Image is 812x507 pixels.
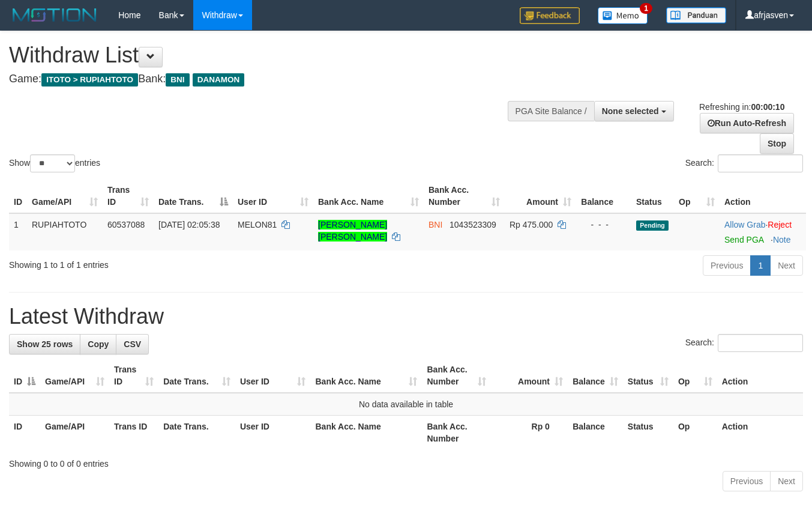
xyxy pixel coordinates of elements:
img: Feedback.jpg [520,7,580,24]
th: Op: activate to sort column ascending [674,179,720,213]
strong: 00:00:10 [751,102,784,112]
div: Showing 0 to 0 of 0 entries [9,453,803,470]
th: Date Trans.: activate to sort column descending [154,179,233,213]
a: CSV [116,334,149,354]
span: Copy [88,339,109,349]
th: Rp 0 [491,416,568,450]
th: Bank Acc. Number: activate to sort column ascending [422,359,491,393]
span: Rp 475.000 [510,220,553,229]
img: panduan.png [666,7,726,23]
h1: Latest Withdraw [9,305,803,329]
span: ITOTO > RUPIAHTOTO [41,73,138,87]
th: Balance: activate to sort column ascending [568,359,623,393]
h1: Withdraw List [9,43,529,67]
th: Status [631,179,674,213]
th: Bank Acc. Number [422,416,491,450]
span: [DATE] 02:05:38 [158,220,220,229]
span: 60537088 [107,220,145,229]
a: Show 25 rows [9,334,80,354]
th: Balance [576,179,631,213]
th: ID [9,179,27,213]
a: Previous [703,255,751,276]
th: Op: activate to sort column ascending [673,359,717,393]
span: Show 25 rows [17,339,73,349]
th: Amount: activate to sort column ascending [505,179,576,213]
span: BNI [166,73,189,87]
a: Allow Grab [724,220,765,229]
th: Bank Acc. Name [310,416,422,450]
th: Bank Acc. Number: activate to sort column ascending [424,179,505,213]
th: Date Trans.: activate to sort column ascending [158,359,235,393]
a: 1 [750,255,771,276]
input: Search: [718,334,803,352]
td: · [720,213,806,250]
span: CSV [124,339,141,349]
a: Next [770,255,803,276]
img: MOTION_logo.png [9,6,100,24]
div: PGA Site Balance / [508,101,594,121]
th: Status [623,416,673,450]
span: None selected [602,106,659,116]
a: Copy [80,334,116,354]
a: Note [773,235,791,244]
div: Showing 1 to 1 of 1 entries [9,254,329,271]
th: Date Trans. [158,416,235,450]
th: User ID: activate to sort column ascending [235,359,311,393]
a: Previous [723,471,771,491]
input: Search: [718,154,803,172]
th: ID: activate to sort column descending [9,359,40,393]
th: Action [717,359,803,393]
th: Amount: activate to sort column ascending [491,359,568,393]
span: 1 [640,3,652,14]
th: Action [717,416,803,450]
a: Stop [760,133,794,154]
th: Balance [568,416,623,450]
td: RUPIAHTOTO [27,213,103,250]
span: DANAMON [193,73,245,87]
span: BNI [429,220,442,229]
th: ID [9,416,40,450]
h4: Game: Bank: [9,73,529,85]
span: Refreshing in: [699,102,784,112]
a: Send PGA [724,235,763,244]
th: User ID: activate to sort column ascending [233,179,313,213]
select: Showentries [30,154,75,172]
th: Trans ID: activate to sort column ascending [109,359,158,393]
th: Op [673,416,717,450]
th: Status: activate to sort column ascending [623,359,673,393]
a: Reject [768,220,792,229]
th: Trans ID [109,416,158,450]
th: Game/API: activate to sort column ascending [40,359,109,393]
th: Game/API: activate to sort column ascending [27,179,103,213]
span: · [724,220,768,229]
label: Search: [685,334,803,352]
div: - - - [581,219,627,231]
span: MELON81 [238,220,277,229]
span: Copy 1043523309 to clipboard [450,220,496,229]
label: Show entries [9,154,100,172]
td: 1 [9,213,27,250]
a: [PERSON_NAME] [PERSON_NAME] [318,220,387,241]
button: None selected [594,101,674,121]
td: No data available in table [9,393,803,416]
a: Run Auto-Refresh [700,113,794,133]
a: Next [770,471,803,491]
th: Bank Acc. Name: activate to sort column ascending [310,359,422,393]
th: User ID [235,416,311,450]
label: Search: [685,154,803,172]
th: Bank Acc. Name: activate to sort column ascending [313,179,424,213]
span: Pending [636,220,669,231]
th: Trans ID: activate to sort column ascending [103,179,154,213]
th: Action [720,179,806,213]
img: Button%20Memo.svg [598,7,648,24]
th: Game/API [40,416,109,450]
